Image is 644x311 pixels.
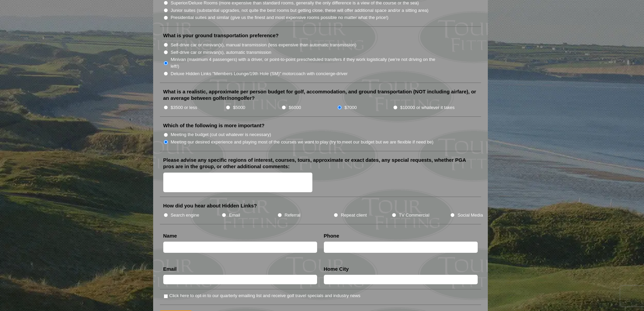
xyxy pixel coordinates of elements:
[171,70,348,77] label: Deluxe Hidden Links "Members Lounge/19th Hole (SM)" motorcoach with concierge-driver
[163,202,257,209] label: How did you hear about Hidden Links?
[289,104,301,111] label: $6000
[171,131,271,138] label: Meeting the budget (cut out whatever is necessary)
[229,212,240,219] label: Email
[163,232,177,239] label: Name
[171,56,443,69] label: Minivan (maximum 4 passengers) with a driver, or point-to-point prescheduled transfers if they wo...
[171,49,271,56] label: Self-drive car or minivan(s), automatic transmission
[341,212,367,219] label: Repeat client
[457,212,483,219] label: Social Media
[163,266,177,272] label: Email
[163,32,279,39] label: What is your ground transportation preference?
[344,104,357,111] label: $7000
[324,266,349,272] label: Home City
[171,139,434,146] label: Meeting our desired experience and playing most of the courses we want to play (try to meet our b...
[400,104,455,111] label: $10000 or whatever it takes
[324,232,339,239] label: Phone
[233,104,245,111] label: $5000
[169,292,360,299] label: Click here to opt-in to our quarterly emailing list and receive golf travel specials and industry...
[163,122,265,129] label: Which of the following is more important?
[171,212,199,219] label: Search engine
[171,14,388,21] label: Presidential suites and similar (give us the finest and most expensive rooms possible no matter w...
[399,212,429,219] label: TV Commercial
[171,42,356,48] label: Self-drive car or minivan(s), manual transmission (less expensive than automatic transmission)
[171,7,429,14] label: Junior suites (substantial upgrades, not quite the best rooms but getting close, these will offer...
[171,104,197,111] label: $3500 or less
[163,88,478,102] label: What is a realistic, approximate per person budget for golf, accommodation, and ground transporta...
[163,157,478,170] label: Please advise any specific regions of interest, courses, tours, approximate or exact dates, any s...
[285,212,301,219] label: Referral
